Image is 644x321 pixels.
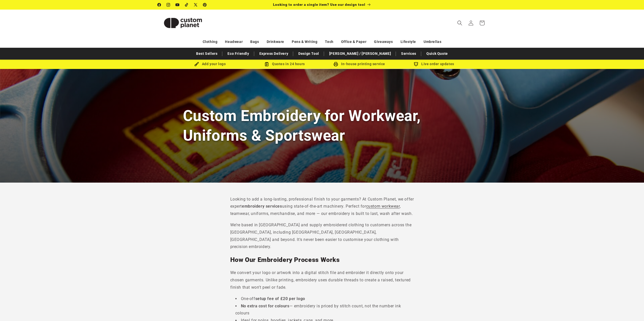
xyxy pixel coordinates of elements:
[325,37,333,46] a: Tech
[366,204,400,209] a: custom workwear
[264,62,269,66] img: Order Updates Icon
[241,304,289,308] strong: No extra cost for colours
[230,196,414,217] p: Looking to add a long-lasting, professional finish to your garments? At Custom Planet, we offer e...
[454,17,465,29] summary: Search
[334,62,338,66] img: In-house printing
[250,37,259,46] a: Bags
[225,37,243,46] a: Headwear
[424,49,450,58] a: Quick Quote
[414,62,418,66] img: Order updates
[424,37,441,46] a: Umbrellas
[267,37,284,46] a: Drinkware
[230,256,414,264] h2: How Our Embroidery Process Works
[158,12,208,34] img: Custom Planet
[194,49,220,58] a: Best Sellers
[341,37,366,46] a: Office & Paper
[242,204,282,209] strong: embroidery services
[203,37,218,46] a: Clothing
[401,37,416,46] a: Lifestyle
[397,61,471,67] div: Live order updates
[322,61,397,67] div: In-house printing service
[235,303,414,317] li: — embroidery is priced by stitch count, not the number ink colours
[230,221,414,251] p: We’re based in [GEOGRAPHIC_DATA] and supply embroidered clothing to customers across the [GEOGRAP...
[173,61,247,67] div: Add your logo
[296,49,322,58] a: Design Tool
[247,61,322,67] div: Quotes in 24 hours
[156,10,210,36] a: Custom Planet
[292,37,317,46] a: Pens & Writing
[399,49,419,58] a: Services
[230,269,414,291] p: We convert your logo or artwork into a digital stitch file and embroider it directly onto your ch...
[225,49,252,58] a: Eco Friendly
[273,3,365,7] span: Looking to order a single item? Use our design tool
[235,295,414,303] li: One-off
[327,49,393,58] a: [PERSON_NAME] / [PERSON_NAME]
[183,106,461,145] h1: Custom Embroidery for Workwear, Uniforms & Sportswear
[194,62,199,66] img: Brush Icon
[374,37,393,46] a: Giveaways
[255,296,305,301] strong: setup fee of £20 per logo
[257,49,291,58] a: Express Delivery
